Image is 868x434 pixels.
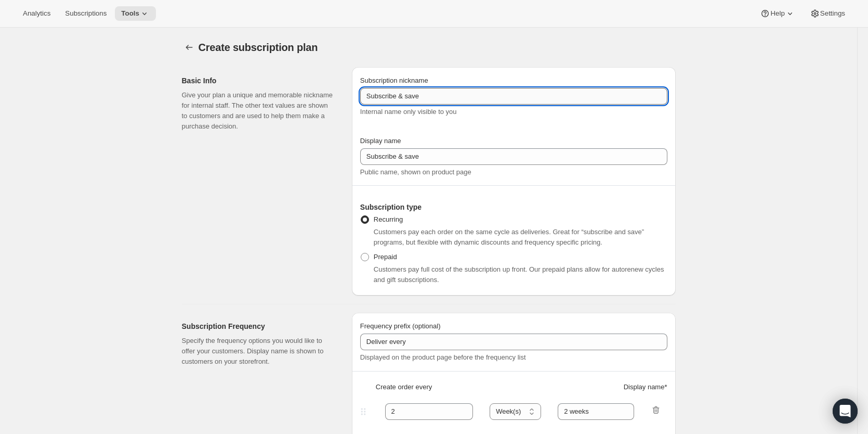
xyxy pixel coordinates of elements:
[23,9,50,18] span: Analytics
[376,382,432,392] span: Create order every
[360,88,667,105] input: Subscribe & Save
[182,40,196,55] button: Subscription plans
[820,9,845,18] span: Settings
[59,6,113,21] button: Subscriptions
[360,322,441,330] span: Frequency prefix (optional)
[360,202,667,212] h2: Subscription type
[833,399,858,424] div: Open Intercom Messenger
[360,353,526,361] span: Displayed on the product page before the frequency list
[374,265,664,284] span: Customers pay full cost of the subscription up front. Our prepaid plans allow for autorenew cycle...
[360,168,471,176] span: Public name, shown on product page
[17,6,57,21] button: Analytics
[754,6,801,21] button: Help
[199,42,318,53] span: Create subscription plan
[360,137,401,145] span: Display name
[374,253,397,261] span: Prepaid
[182,75,335,86] h2: Basic Info
[804,6,851,21] button: Settings
[182,321,335,331] h2: Subscription Frequency
[182,90,335,132] p: Give your plan a unique and memorable nickname for internal staff. The other text values are show...
[374,228,644,246] span: Customers pay each order on the same cycle as deliveries. Great for “subscribe and save” programs...
[770,9,784,18] span: Help
[121,9,139,18] span: Tools
[374,215,403,223] span: Recurring
[182,336,335,367] p: Specify the frequency options you would like to offer your customers. Display name is shown to cu...
[624,382,667,392] span: Display name *
[115,6,156,21] button: Tools
[360,76,428,84] span: Subscription nickname
[65,9,107,18] span: Subscriptions
[558,403,634,420] input: 1 month
[360,334,667,350] input: Deliver every
[360,148,667,165] input: Subscribe & Save
[360,108,457,116] span: Internal name only visible to you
